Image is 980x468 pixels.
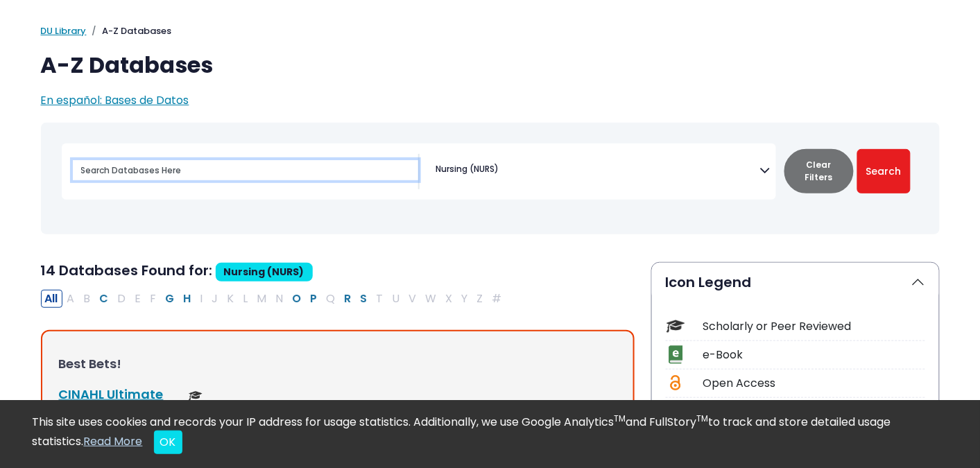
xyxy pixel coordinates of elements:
div: Scholarly or Peer Reviewed [703,318,925,335]
button: Submit for Search Results [857,149,911,193]
button: Filter Results O [289,290,306,308]
span: Nursing (NURS) [216,263,313,281]
li: A-Z Databases [87,24,172,38]
div: This site uses cookies and records your IP address for usage statistics. Additionally, we use Goo... [33,414,948,454]
a: Read More [84,433,143,449]
div: Open Access [703,375,925,392]
button: Filter Results R [341,290,356,308]
button: Close [154,431,182,454]
a: CINAHL Ultimate [59,385,164,403]
h1: A-Z Databases [41,52,940,78]
button: Icon Legend [652,263,939,302]
h3: Best Bets! [59,356,617,372]
img: Icon Open Access [667,374,685,392]
div: e-Book [703,347,925,363]
span: Nursing (NURS) [436,163,499,175]
button: Filter Results S [356,290,372,308]
div: Alpha-list to filter by first letter of database name [41,290,508,306]
button: All [41,290,62,308]
img: Scholarly or Peer Reviewed [189,389,203,403]
nav: breadcrumb [41,24,940,38]
button: Filter Results G [162,290,179,308]
sup: TM [697,413,709,424]
textarea: Search [502,166,508,177]
a: DU Library [41,24,87,37]
button: Clear Filters [784,149,854,193]
img: Icon e-Book [667,345,685,364]
span: 14 Databases Found for: [41,261,213,280]
button: Filter Results P [307,290,322,308]
li: Nursing (NURS) [431,163,499,175]
input: Search database by title or keyword [73,160,418,180]
button: Filter Results H [180,290,196,308]
sup: TM [614,413,626,424]
img: Icon Scholarly or Peer Reviewed [667,317,685,336]
button: Filter Results C [96,290,113,308]
nav: Search filters [41,123,940,234]
a: En español: Bases de Datos [41,92,189,108]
